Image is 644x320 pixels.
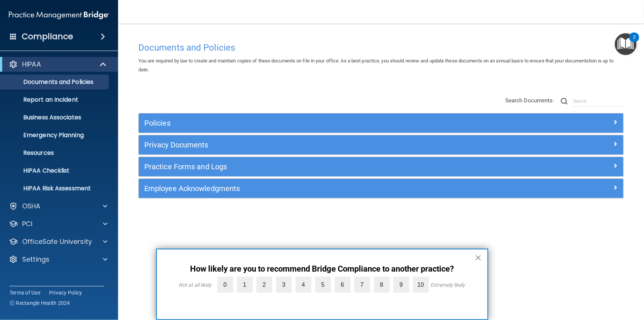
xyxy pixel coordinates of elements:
label: 9 [393,277,409,293]
label: 4 [296,277,311,293]
p: PCI [22,219,32,228]
h5: Employee Acknowledgments [144,184,497,193]
h5: Practice Forms and Logs [144,163,497,171]
h4: Documents and Policies [138,43,624,52]
label: 8 [374,277,390,293]
button: Close [475,252,482,263]
iframe: Drift Widget Chat Controller [516,268,635,297]
span: Search Documents: [505,97,554,104]
a: Terms of Use [10,289,40,296]
label: 5 [315,277,331,293]
img: ic-search.3b580494.png [561,98,568,105]
div: 2 [633,37,636,47]
label: 10 [413,277,429,293]
p: Settings [22,255,49,264]
p: How likely are you to recommend Bridge Compliance to another practice? [172,264,473,274]
a: Privacy Policy [49,289,82,296]
div: Extremely likely [431,282,465,288]
h4: Compliance [22,31,73,42]
h5: Privacy Documents [144,141,497,149]
label: 3 [276,277,292,293]
label: 1 [237,277,253,293]
p: Resources [5,149,106,157]
span: Ⓒ Rectangle Health 2024 [10,299,70,307]
p: Documents and Policies [5,78,106,86]
label: 2 [256,277,272,293]
p: Report an Incident [5,96,106,103]
label: 0 [217,277,233,293]
img: PMB logo [9,8,109,23]
span: You are required by law to create and maintain copies of these documents on file in your office. ... [138,58,613,72]
label: 6 [335,277,351,293]
h5: Policies [144,119,497,127]
input: Search [573,96,624,107]
p: Business Associates [5,114,106,121]
p: HIPAA [22,60,41,69]
p: OSHA [22,202,41,211]
p: HIPAA Risk Assessment [5,185,106,192]
button: Open Resource Center, 2 new notifications [615,33,637,55]
p: HIPAA Checklist [5,167,106,174]
div: Not at all likely [179,282,212,288]
p: OfficeSafe University [22,237,92,246]
label: 7 [354,277,370,293]
p: Emergency Planning [5,132,106,139]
